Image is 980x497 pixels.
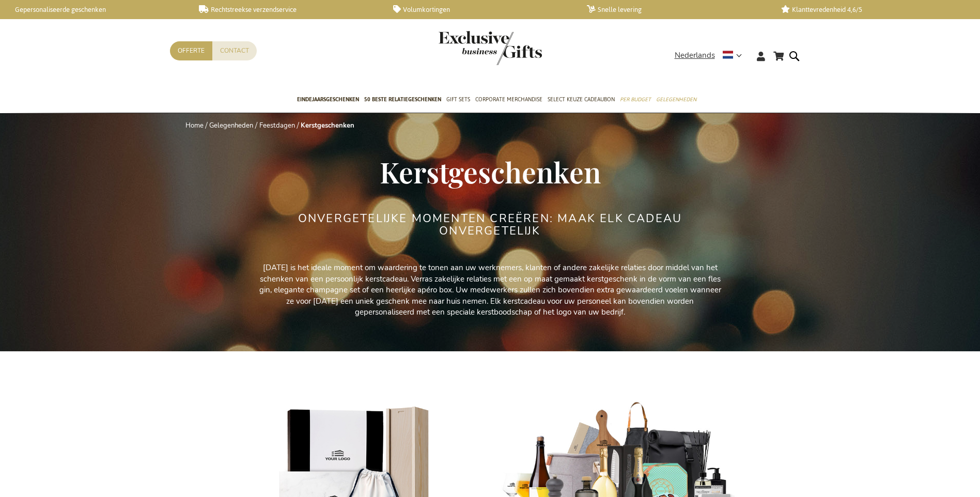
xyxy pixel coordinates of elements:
span: Eindejaarsgeschenken [297,94,359,105]
a: Snelle levering [587,5,764,14]
a: Feestdagen [259,121,295,130]
h2: ONVERGETELIJKE MOMENTEN CREËREN: MAAK ELK CADEAU ONVERGETELIJK [297,212,684,237]
span: Corporate Merchandise [475,94,542,105]
a: Gift Sets [446,87,470,113]
a: Home [185,121,204,130]
a: Per Budget [620,87,651,113]
span: Select Keuze Cadeaubon [548,94,615,105]
p: [DATE] is het ideale moment om waardering te tonen aan uw werknemers, klanten of andere zakelijke... [258,262,723,318]
span: 50 beste relatiegeschenken [364,94,441,105]
a: Gepersonaliseerde geschenken [5,5,182,14]
a: Corporate Merchandise [475,87,542,113]
a: store logo [439,31,490,65]
a: 50 beste relatiegeschenken [364,87,441,113]
a: Contact [212,41,257,60]
a: Offerte [170,41,212,60]
a: Klanttevredenheid 4,6/5 [781,5,958,14]
a: Gelegenheden [209,121,253,130]
span: Gift Sets [446,94,470,105]
a: Volumkortingen [393,5,570,14]
a: Eindejaarsgeschenken [297,87,359,113]
img: Exclusive Business gifts logo [439,31,542,65]
strong: Kerstgeschenken [301,121,354,130]
span: Kerstgeschenken [380,152,601,191]
a: Rechtstreekse verzendservice [199,5,376,14]
span: Gelegenheden [656,94,696,105]
span: Per Budget [620,94,651,105]
span: Nederlands [675,50,715,61]
a: Select Keuze Cadeaubon [548,87,615,113]
a: Gelegenheden [656,87,696,113]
